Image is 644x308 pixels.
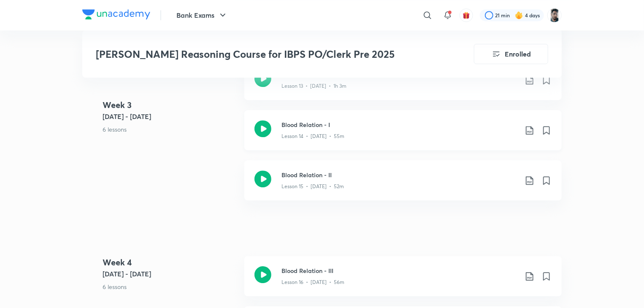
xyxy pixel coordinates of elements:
h4: Week 3 [103,99,238,112]
img: Company Logo [82,9,150,19]
p: 6 lessons [103,282,238,291]
button: Enrolled [474,44,548,64]
img: avatar [463,11,470,19]
a: Blood Relation - IIILesson 16 • [DATE] • 56m [244,256,562,306]
p: Lesson 13 • [DATE] • 1h 3m [281,82,346,90]
img: streak [515,11,523,19]
p: 6 lessons [103,125,238,134]
img: Snehasish Das [547,8,562,22]
a: Direction - IILesson 13 • [DATE] • 1h 3m [244,60,562,110]
h3: Blood Relation - III [281,266,518,275]
p: Lesson 15 • [DATE] • 52m [281,183,344,190]
p: Lesson 16 • [DATE] • 56m [281,278,344,286]
h5: [DATE] - [DATE] [103,112,238,122]
h5: [DATE] - [DATE] [103,269,238,279]
p: Lesson 14 • [DATE] • 55m [281,132,344,140]
a: Blood Relation - ILesson 14 • [DATE] • 55m [244,110,562,160]
h4: Week 4 [103,256,238,269]
button: Bank Exams [171,7,233,24]
h3: Blood Relation - I [281,120,518,129]
h3: [PERSON_NAME] Reasoning Course for IBPS PO/Clerk Pre 2025 [96,48,426,60]
a: Blood Relation - IILesson 15 • [DATE] • 52m [244,160,562,211]
a: Company Logo [82,9,150,22]
button: avatar [460,8,473,22]
h3: Blood Relation - II [281,170,518,179]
